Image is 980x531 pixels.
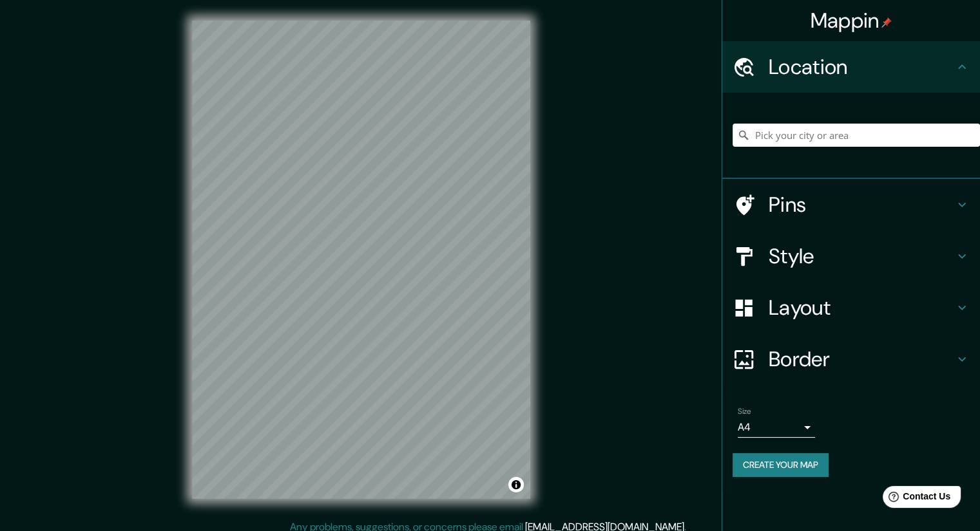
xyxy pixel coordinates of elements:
div: Layout [722,282,980,333]
div: Style [722,230,980,282]
h4: Pins [769,192,954,218]
h4: Mappin [811,8,892,33]
button: Create your map [733,453,829,477]
div: Border [722,333,980,385]
input: Pick your city or area [733,124,980,147]
h4: Location [769,54,954,80]
iframe: Help widget launcher [865,481,966,517]
h4: Style [769,243,954,269]
h4: Layout [769,295,954,321]
label: Size [738,406,751,417]
canvas: Map [192,21,530,499]
div: Location [722,41,980,93]
button: Toggle attribution [508,477,524,492]
h4: Border [769,346,954,372]
div: A4 [738,417,815,438]
div: Pins [722,179,980,230]
img: pin-icon.png [881,17,892,28]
